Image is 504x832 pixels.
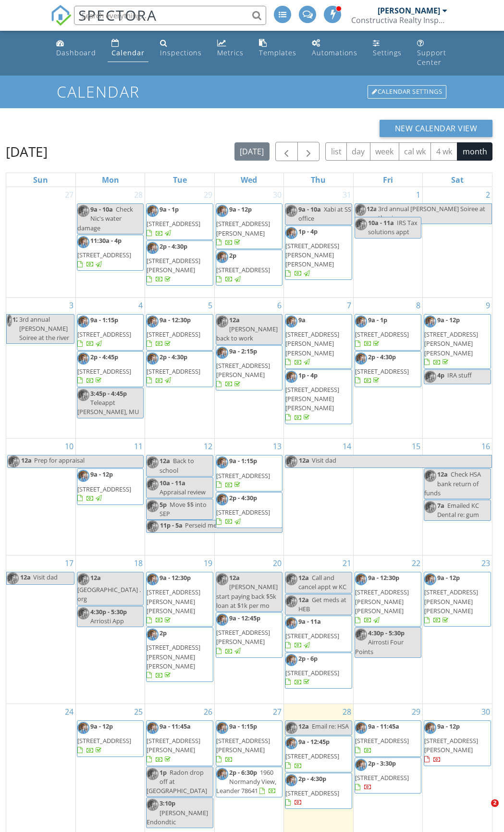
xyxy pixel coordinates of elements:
[216,265,270,274] span: [STREET_ADDRESS]
[145,297,214,438] td: Go to August 5, 2025
[90,353,118,361] span: 2p - 4:45p
[56,48,96,57] div: Dashboard
[216,573,228,585] img: img20210909wa0000.jpeg
[370,142,399,161] button: week
[90,573,101,582] span: 12a
[6,555,75,704] td: Go to August 17, 2025
[341,555,353,571] a: Go to August 21, 2025
[312,456,336,465] span: Visit dad
[217,48,244,57] div: Metrics
[424,470,481,497] span: Check HSA bank return of funds
[285,616,352,652] a: 9a - 11a [STREET_ADDRESS]
[216,456,270,489] a: 9a - 1:15p [STREET_ADDRESS]
[77,330,131,339] span: [STREET_ADDRESS]
[77,398,139,416] span: Teleappt [PERSON_NAME], MU
[285,654,297,666] img: img20210909wa0000.jpeg
[34,456,85,465] span: Prep for appraisal
[145,187,214,297] td: Go to July 29, 2025
[378,204,485,222] span: 3rd annual [PERSON_NAME] Soiree at the river
[160,479,185,487] span: 10a - 11a
[160,456,170,465] span: 12a
[355,573,367,585] img: img20210909wa0000.jpeg
[271,555,283,571] a: Go to August 20, 2025
[77,236,131,268] a: 11:30a - 4p [STREET_ADDRESS]
[424,470,436,482] img: img20210909wa0000.jpeg
[298,595,346,613] span: Get meds at HEB
[355,573,409,624] a: 9a - 12:30p [STREET_ADDRESS][PERSON_NAME][PERSON_NAME]
[479,555,492,571] a: Go to August 23, 2025
[437,501,444,510] span: 7a
[77,468,144,505] a: 9a - 12p [STREET_ADDRESS]
[77,235,144,271] a: 11:30a - 4p [STREET_ADDRESS]
[216,250,283,286] a: 2p [STREET_ADDRESS]
[216,508,270,517] span: [STREET_ADDRESS]
[437,315,460,324] span: 9a - 12p
[298,573,346,591] span: Call and cancel appt w KC
[216,492,283,529] a: 2p - 4:30p [STREET_ADDRESS]
[309,173,328,187] a: Thursday
[185,521,251,529] span: Perseid meteor shower
[147,588,200,615] span: [STREET_ADDRESS][PERSON_NAME][PERSON_NAME]
[430,142,457,161] button: 4 wk
[355,315,409,348] a: 9a - 1p [STREET_ADDRESS]
[52,35,100,62] a: Dashboard
[346,142,370,161] button: day
[355,315,367,328] img: img20210909wa0000.jpeg
[216,251,228,263] img: img20210909wa0000.jpeg
[437,573,460,582] span: 9a - 12p
[298,617,321,626] span: 9a - 11a
[285,668,339,677] span: [STREET_ADDRESS]
[414,187,422,202] a: Go to August 1, 2025
[284,297,353,438] td: Go to August 7, 2025
[90,205,113,214] span: 9a - 10a
[355,629,367,641] img: img20210909wa0000.jpeg
[355,367,409,376] span: [STREET_ADDRESS]
[146,627,213,682] a: 2p [STREET_ADDRESS][PERSON_NAME][PERSON_NAME]
[77,314,144,351] a: 9a - 1:15p [STREET_ADDRESS]
[355,638,404,656] span: Airrosti Four Points
[367,84,447,100] a: Calendar Settings
[90,389,127,398] span: 3:45p - 4:45p
[410,555,422,571] a: Go to August 22, 2025
[355,353,409,385] a: 2p - 4:30p [STREET_ADDRESS]
[146,240,213,286] a: 2p - 4:30p [STREET_ADDRESS][PERSON_NAME]
[202,187,214,202] a: Go to July 29, 2025
[229,456,257,465] span: 9a - 1:15p
[214,187,283,297] td: Go to July 30, 2025
[275,298,283,313] a: Go to August 6, 2025
[369,35,406,62] a: Settings
[285,205,297,217] img: img20210909wa0000.jpeg
[156,35,206,62] a: Inspections
[108,35,148,62] a: Calendar
[75,187,145,297] td: Go to July 28, 2025
[423,555,492,704] td: Go to August 23, 2025
[424,588,478,615] span: [STREET_ADDRESS][PERSON_NAME][PERSON_NAME]
[77,470,89,482] img: img20210909wa0000.jpeg
[423,187,492,297] td: Go to August 2, 2025
[285,369,352,424] a: 1p - 4p [STREET_ADDRESS][PERSON_NAME][PERSON_NAME]
[202,704,214,719] a: Go to August 26, 2025
[90,315,118,324] span: 9a - 1:15p
[479,439,492,454] a: Go to August 16, 2025
[216,315,228,328] img: img20210909wa0000.jpeg
[424,573,478,624] a: 9a - 12p [STREET_ADDRESS][PERSON_NAME][PERSON_NAME]
[285,315,339,366] a: 9a [STREET_ADDRESS][PERSON_NAME][PERSON_NAME]
[132,704,145,719] a: Go to August 25, 2025
[285,573,297,585] img: img20210909wa0000.jpeg
[147,330,200,339] span: [STREET_ADDRESS]
[90,617,124,625] span: Arriosti App
[437,470,448,479] span: 12a
[12,315,17,343] span: 12a
[75,555,145,704] td: Go to August 18, 2025
[399,142,431,161] button: cal wk
[285,314,352,369] a: 9a [STREET_ADDRESS][PERSON_NAME][PERSON_NAME]
[6,439,75,555] td: Go to August 10, 2025
[160,205,179,214] span: 9a - 1p
[239,173,259,187] a: Wednesday
[160,488,206,496] span: Appraisal review
[216,347,270,389] a: 9a - 2:15p [STREET_ADDRESS][PERSON_NAME]
[368,85,446,99] div: Calendar Settings
[341,187,353,202] a: Go to July 31, 2025
[50,5,72,26] img: The Best Home Inspection Software - Spectora
[147,219,200,228] span: [STREET_ADDRESS]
